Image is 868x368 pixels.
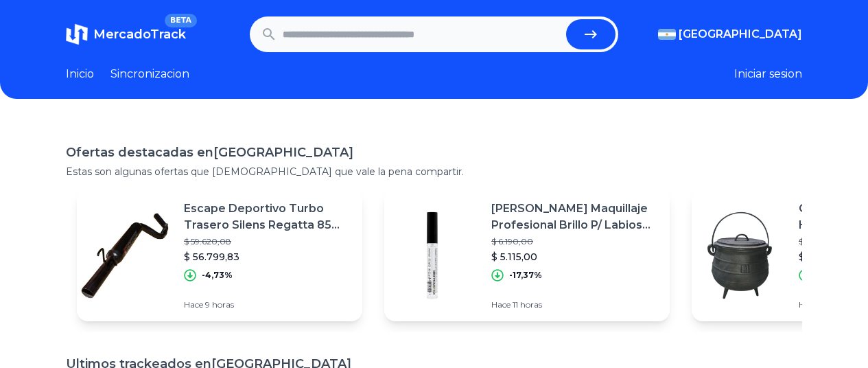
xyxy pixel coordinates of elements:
p: Estas son algunas ofertas que [DEMOGRAPHIC_DATA] que vale la pena compartir. [66,165,802,179]
a: Sincronizacion [110,66,189,82]
a: MercadoTrackBETA [66,23,186,45]
p: $ 6.190,00 [491,236,659,247]
p: $ 56.799,83 [184,250,351,264]
img: Featured image [77,207,173,303]
p: -17,37% [509,270,542,281]
span: BETA [165,14,197,27]
span: MercadoTrack [93,27,186,42]
img: Featured image [384,207,480,303]
p: $ 5.115,00 [491,250,659,264]
p: $ 59.620,08 [184,236,351,247]
img: Argentina [658,29,676,40]
a: Inicio [66,66,94,82]
span: [GEOGRAPHIC_DATA] [679,26,802,43]
p: -4,73% [202,270,233,281]
button: Iniciar sesion [734,66,802,82]
p: Hace 11 horas [491,299,659,310]
p: [PERSON_NAME] Maquillaje Profesional Brillo P/ Labios Lip Gloss 183 [491,200,659,233]
a: Featured imageEscape Deportivo Turbo Trasero Silens Regatta 85 1600$ 59.620,08$ 56.799,83-4,73%Ha... [77,189,362,321]
p: Hace 9 horas [184,299,351,310]
img: MercadoTrack [66,23,88,45]
img: Featured image [692,207,788,303]
button: [GEOGRAPHIC_DATA] [658,26,802,43]
p: Escape Deportivo Turbo Trasero Silens Regatta 85 1600 [184,200,351,233]
h1: Ofertas destacadas en [GEOGRAPHIC_DATA] [66,143,802,162]
a: Featured image[PERSON_NAME] Maquillaje Profesional Brillo P/ Labios Lip Gloss 183$ 6.190,00$ 5.11... [384,189,670,321]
